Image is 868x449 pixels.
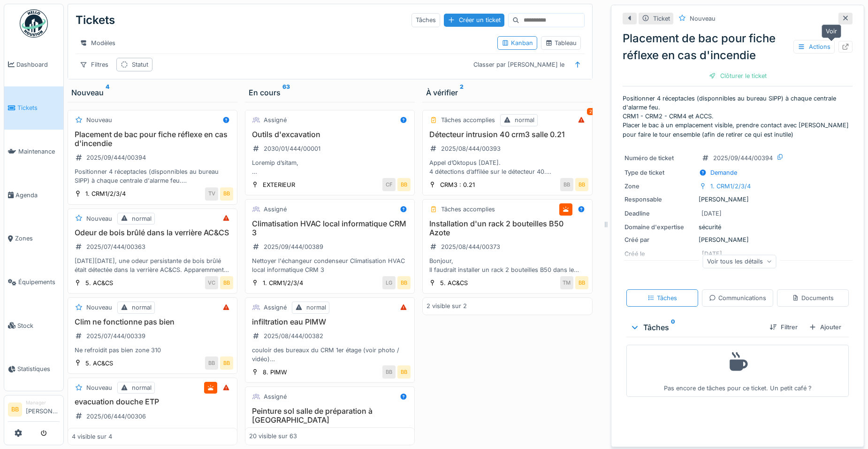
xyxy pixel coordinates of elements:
h3: Clim ne fonctionne pas bien [72,317,233,326]
div: 2 visible sur 2 [426,302,467,310]
div: Clôturer le ticket [705,70,770,82]
div: 2025/09/444/00394 [713,154,773,163]
div: Domaine d'expertise [624,223,695,232]
div: 2025/08/444/00393 [441,144,501,153]
div: 2025/09/444/00394 [86,153,146,162]
div: [PERSON_NAME] [624,195,851,204]
div: Manager [26,399,60,406]
div: Assigné [264,392,287,401]
span: Maintenance [18,147,60,156]
div: Nouveau [690,14,716,23]
div: [PERSON_NAME] [624,235,851,244]
div: 2 [587,108,594,115]
div: 1. CRM1/2/3/4 [85,189,126,198]
div: Loremip d’sitam, Co ADI e’sed doeius t incididu 3 utlab etdolorema* aliq en admin ve quisno ex ul... [249,158,411,176]
h3: Installation d'un rack 2 bouteilles B50 Azote [426,219,588,237]
div: Modèles [76,36,120,50]
div: Nouveau [86,383,112,392]
div: 20 visible sur 63 [249,432,297,441]
div: Zone [624,182,695,191]
a: Tickets [4,86,63,130]
div: 2025/08/444/00373 [441,242,500,251]
h3: Odeur de bois brûlé dans la verrière AC&CS [72,228,233,237]
div: TV [205,187,218,201]
div: Assigné [264,116,287,124]
a: Agenda [4,173,63,217]
div: normal [306,303,326,312]
span: Équipements [18,278,60,286]
div: Deadline [624,209,695,218]
span: Statistiques [17,364,60,373]
div: Actions [793,40,835,54]
a: Zones [4,217,63,261]
div: Kanban [502,39,533,47]
div: Demande [710,168,737,177]
div: BB [575,276,588,289]
div: BB [397,276,411,289]
h3: Outils d'excavation [249,130,411,139]
div: Ticket [653,14,670,23]
div: Tâches accomplies [441,205,495,214]
div: Tâches [647,294,677,302]
div: 2025/08/444/00382 [264,332,323,341]
span: Tickets [17,103,60,112]
div: 2025/07/444/00339 [86,332,145,341]
p: Positionner 4 réceptacles (disponnibles au bureau SIPP) à chaque centrale d'alarme feu. CRM1 - CR... [623,94,853,139]
div: normal [132,383,152,392]
div: BB [220,356,233,370]
div: Tâches accomplies [441,116,495,124]
div: Nettoyer l'échangeur condenseur Climatisation HVAC local informatique CRM 3 [249,256,411,274]
div: 1. CRM1/2/3/4 [263,279,303,287]
div: Type de ticket [624,168,695,177]
div: CRM3 : 0.21 [440,180,475,189]
span: Zones [15,234,60,243]
a: BB Manager[PERSON_NAME] [8,399,60,422]
div: 4 visible sur 4 [72,432,112,441]
div: Voir tous les détails [703,255,777,268]
div: TM [560,276,573,289]
div: Assigné [264,205,287,214]
div: Responsable [624,195,695,204]
div: Communications [709,294,766,302]
div: couloir des bureaux du CRM 1er étage (voir photo / vidéo) Bonjour Luc, Suite à notre dernière dis... [249,346,411,364]
div: normal [132,214,152,223]
div: En cours [249,87,411,98]
span: Agenda [15,191,60,200]
div: Ajouter [805,321,845,333]
div: BB [397,365,411,379]
div: 5. AC&CS [440,279,468,287]
a: Statistiques [4,348,63,391]
a: Maintenance [4,130,63,173]
div: Tâches [411,13,440,27]
div: Documents [792,294,834,302]
div: BB [575,178,588,191]
div: Ne refroidit pas bien zone 310 [72,346,233,355]
sup: 2 [460,87,464,98]
a: Équipements [4,260,63,304]
sup: 0 [671,322,675,333]
div: Appel d’Oktopus [DATE]. 4 détections d’affilée sur le détecteur 40. [PERSON_NAME] a demandé à ce ... [426,158,588,176]
div: Tâches [630,322,762,333]
div: CF [382,178,396,191]
div: 2025/06/444/00306 [86,412,146,421]
div: Positionner 4 réceptacles (disponnibles au bureau SIPP) à chaque centrale d'alarme feu. CRM1 - CR... [72,167,233,185]
div: 5. AC&CS [85,359,113,368]
sup: 4 [106,87,109,98]
div: Assigné [264,303,287,312]
div: 5. AC&CS [85,279,113,287]
li: BB [8,403,22,417]
span: Stock [17,321,60,330]
a: Stock [4,304,63,348]
div: Classer par [PERSON_NAME] le [469,58,569,71]
div: Statut [132,60,148,69]
h3: Peinture sol salle de préparation à [GEOGRAPHIC_DATA] [249,407,411,425]
div: Filtrer [766,321,801,333]
h3: infiltration eau PIMW [249,317,411,326]
div: normal [132,303,152,312]
div: 2025/09/444/00389 [264,242,323,251]
h3: Placement de bac pour fiche réflexe en cas d'incendie [72,130,233,148]
h3: Détecteur intrusion 40 crm3 salle 0.21 [426,130,588,139]
div: [DATE][DATE], une odeur persistante de bois brûlé était détectée dans la verrière AC&CS. Apparemm... [72,256,233,274]
span: Dashboard [16,60,60,69]
div: 2030/01/444/00001 [264,144,320,153]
